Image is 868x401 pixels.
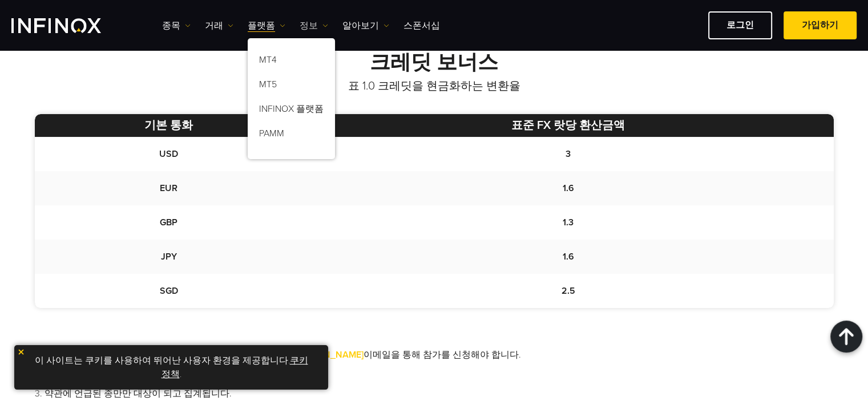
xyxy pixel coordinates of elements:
[11,18,128,33] a: INFINOX Logo
[342,19,389,33] a: 알아보기
[248,50,335,74] a: MT4
[303,171,833,205] td: 1.6
[248,99,335,123] a: INFINOX 플랫폼
[35,114,304,137] th: 기본 통화
[248,123,335,148] a: PAMM
[303,274,833,308] td: 2.5
[303,205,833,240] td: 1.3
[35,348,834,362] li: 1. 대회에 참가하려면 위의 양식을 작성하거나 이메일을 통해 참가를 신청해야 합니다.
[248,74,335,99] a: MT5
[403,19,440,33] a: 스폰서십
[35,240,304,274] td: JPY
[35,387,834,400] li: 3. 약관에 언급된 종만만 대상이 되고 집계됩니다.
[303,137,833,171] td: 3
[708,11,772,39] a: 로그인
[784,11,857,39] a: 가입하기
[35,367,834,381] li: 2. 당 프로모션은 2025년 9월 30일까지 진행됩니다.
[205,19,233,33] a: 거래
[20,351,322,384] p: 이 사이트는 쿠키를 사용하여 뛰어난 사용자 환경을 제공합니다. .
[35,274,304,308] td: SGD
[35,205,304,240] td: GBP
[300,19,328,33] a: 정보
[35,78,834,94] p: 표 1.0 크레딧을 현금화하는 변환율
[35,171,304,205] td: EUR
[248,19,285,33] a: 플랫폼
[17,348,25,356] img: yellow close icon
[162,19,191,33] a: 종목
[35,137,304,171] td: USD
[370,50,498,75] strong: 크레딧 보너스
[303,114,833,137] th: 표준 FX 랏당 환산금액
[303,240,833,274] td: 1.6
